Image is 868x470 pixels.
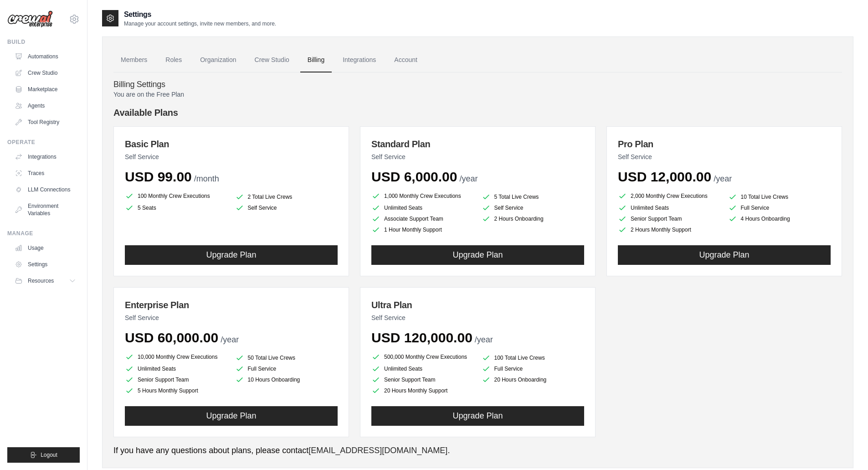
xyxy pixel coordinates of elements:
[125,138,338,150] h3: Basic Plan
[618,138,831,150] h3: Pro Plan
[371,225,474,234] li: 1 Hour Monthly Support
[371,330,473,345] span: USD 120,000.00
[387,48,425,72] a: Account
[371,386,474,395] li: 20 Hours Monthly Support
[125,375,228,384] li: Senior Support Team
[125,330,218,345] span: USD 60,000.00
[125,245,338,265] button: Upgrade Plan
[194,174,219,183] span: /month
[371,214,474,223] li: Associate Support Team
[11,150,80,164] a: Integrations
[618,191,721,201] li: 2,000 Monthly Crew Executions
[7,38,80,46] div: Build
[618,152,831,161] p: Self Service
[235,364,338,373] li: Full Service
[728,214,831,223] li: 4 Hours Onboarding
[482,364,585,373] li: Full Service
[11,115,80,129] a: Tool Registry
[124,20,276,27] p: Manage your account settings, invite new members, and more.
[482,192,585,201] li: 5 Total Live Crews
[125,351,228,362] li: 10,000 Monthly Crew Executions
[158,48,189,72] a: Roles
[371,364,474,373] li: Unlimited Seats
[11,98,80,113] a: Agents
[7,139,80,146] div: Operate
[11,241,80,255] a: Usage
[11,199,80,221] a: Environment Variables
[7,447,80,463] button: Logout
[482,375,585,384] li: 20 Hours Onboarding
[7,230,80,237] div: Manage
[11,49,80,64] a: Automations
[371,245,584,265] button: Upgrade Plan
[235,353,338,362] li: 50 Total Live Crews
[125,364,228,373] li: Unlimited Seats
[113,444,842,457] p: If you have any questions about plans, please contact .
[482,203,585,212] li: Self Service
[618,169,711,184] span: USD 12,000.00
[235,203,338,212] li: Self Service
[125,406,338,426] button: Upgrade Plan
[371,191,474,201] li: 1,000 Monthly Crew Executions
[113,48,154,72] a: Members
[371,351,474,362] li: 500,000 Monthly Crew Executions
[247,48,297,72] a: Crew Studio
[193,48,243,72] a: Organization
[28,277,54,284] span: Resources
[618,225,721,234] li: 2 Hours Monthly Support
[11,66,80,80] a: Crew Studio
[11,257,80,272] a: Settings
[475,335,493,344] span: /year
[482,214,585,223] li: 2 Hours Onboarding
[459,174,478,183] span: /year
[125,203,228,212] li: 5 Seats
[371,203,474,212] li: Unlimited Seats
[335,48,383,72] a: Integrations
[618,203,721,212] li: Unlimited Seats
[235,375,338,384] li: 10 Hours Onboarding
[482,353,585,362] li: 100 Total Live Crews
[125,191,228,201] li: 100 Monthly Crew Executions
[714,174,732,183] span: /year
[125,313,338,322] p: Self Service
[11,166,80,181] a: Traces
[371,152,584,161] p: Self Service
[728,203,831,212] li: Full Service
[371,313,584,322] p: Self Service
[221,335,239,344] span: /year
[618,214,721,223] li: Senior Support Team
[11,182,80,197] a: LLM Connections
[125,169,192,184] span: USD 99.00
[41,451,57,459] span: Logout
[113,90,842,99] p: You are on the Free Plan
[618,245,831,265] button: Upgrade Plan
[11,82,80,97] a: Marketplace
[7,10,53,28] img: Logo
[371,138,584,150] h3: Standard Plan
[728,192,831,201] li: 10 Total Live Crews
[125,152,338,161] p: Self Service
[371,406,584,426] button: Upgrade Plan
[371,299,584,311] h3: Ultra Plan
[235,192,338,201] li: 2 Total Live Crews
[125,386,228,395] li: 5 Hours Monthly Support
[11,274,80,288] button: Resources
[371,375,474,384] li: Senior Support Team
[300,48,332,72] a: Billing
[113,80,842,90] h4: Billing Settings
[371,169,457,184] span: USD 6,000.00
[113,106,842,119] h4: Available Plans
[124,9,276,20] h2: Settings
[125,299,338,311] h3: Enterprise Plan
[308,446,447,455] a: [EMAIL_ADDRESS][DOMAIN_NAME]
